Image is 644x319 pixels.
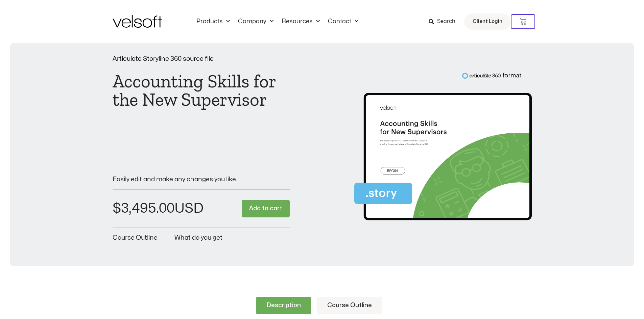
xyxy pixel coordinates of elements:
a: Course Outline [113,235,158,241]
a: Client Login [464,14,511,30]
bdi: 3,495.00 [113,202,174,215]
a: ProductsMenu Toggle [192,18,234,25]
p: Articulate Storyline 360 source file [113,56,290,62]
span: Search [437,17,455,26]
span: Client Login [473,17,502,26]
a: CompanyMenu Toggle [234,18,278,25]
a: ResourcesMenu Toggle [278,18,324,25]
a: ContactMenu Toggle [324,18,362,25]
button: Add to cart [242,200,290,218]
a: Description [256,297,311,314]
a: Search [429,16,460,27]
a: What do you get [174,235,222,241]
p: Easily edit and make any changes you like [113,176,290,183]
img: Second Product Image [354,72,532,227]
span: $ [113,202,121,215]
h1: Accounting Skills for the New Supervisor [113,72,290,109]
nav: Menu [192,18,362,25]
a: Course Outline [317,297,382,314]
img: Velsoft Training Materials [113,15,162,28]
